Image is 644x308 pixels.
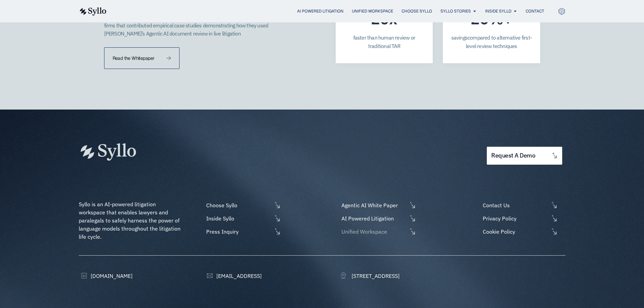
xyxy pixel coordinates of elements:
[120,8,544,15] div: Menu Toggle
[297,8,343,14] a: AI Powered Litigation
[205,228,281,236] a: Press Inquiry
[340,201,407,209] span: Agentic AI White Paper
[471,15,489,23] span: 20
[481,228,549,236] span: Cookie Policy
[120,8,544,15] nav: Menu
[489,15,512,23] span: %+
[340,201,416,209] a: Agentic AI White Paper
[526,8,544,14] a: Contact
[205,201,272,209] span: Choose Syllo
[340,214,416,222] a: AI Powered Litigation
[79,272,133,280] a: [DOMAIN_NAME]
[481,201,565,209] a: Contact Us
[113,56,154,61] span: Read the Whitepaper
[205,272,262,280] a: [EMAIL_ADDRESS]
[466,34,532,49] span: compared to alternative first-level review techniques
[104,47,180,69] a: Read the Whitepaper
[79,7,106,16] img: syllo
[389,15,397,23] span: x
[350,272,400,280] span: [STREET_ADDRESS]
[79,201,182,240] span: Syllo is an AI-powered litigation workspace that enables lawyers and paralegals to safely harness...
[487,147,562,165] a: request a demo
[440,8,471,14] a: Syllo Stories
[481,228,565,236] a: Cookie Policy
[340,272,400,280] a: [STREET_ADDRESS]
[340,214,407,222] span: AI Powered Litigation
[402,8,432,14] a: Choose Syllo
[451,34,468,41] span: savings
[89,272,133,280] span: [DOMAIN_NAME]
[215,272,262,280] span: [EMAIL_ADDRESS]
[205,214,281,222] a: Inside Syllo
[371,15,389,23] span: 20
[485,8,511,14] a: Inside Syllo
[205,201,281,209] a: Choose Syllo
[491,152,535,159] span: request a demo
[205,214,272,222] span: Inside Syllo
[481,201,549,209] span: Contact Us
[481,214,565,222] a: Privacy Policy
[352,8,393,14] a: Unified Workspace
[340,228,416,236] a: Unified Workspace
[340,228,407,236] span: Unified Workspace
[481,214,549,222] span: Privacy Policy
[353,34,415,49] span: faster than human review or traditional TAR
[205,228,272,236] span: Press Inquiry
